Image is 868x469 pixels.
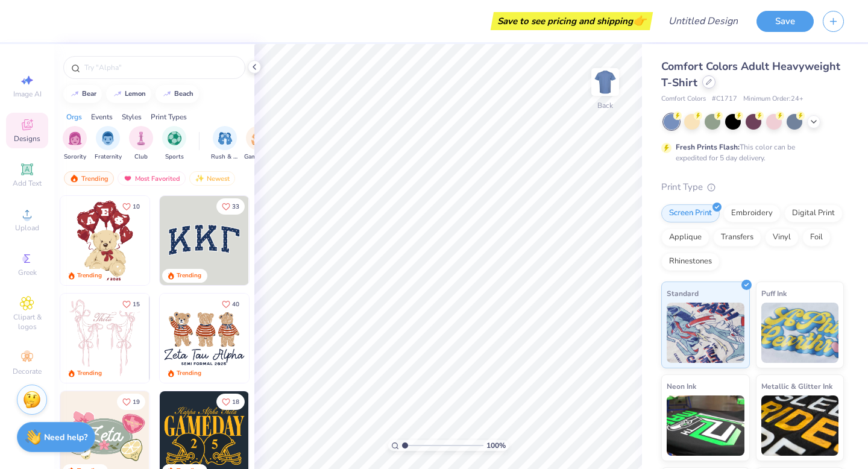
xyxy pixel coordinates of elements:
input: Try "Alpha" [83,61,237,74]
span: Standard [667,287,699,300]
span: 40 [232,301,239,307]
div: Trending [64,171,114,186]
span: Image AI [13,89,42,99]
span: 18 [232,399,239,405]
div: filter for Sorority [63,126,87,162]
div: Foil [802,228,831,247]
span: 👉 [633,13,646,28]
span: # C1717 [712,94,737,104]
button: filter button [95,126,122,162]
img: trending.gif [69,174,79,183]
div: Trending [177,369,201,378]
div: Embroidery [723,204,781,222]
div: Styles [122,112,142,122]
div: Trending [177,271,201,280]
div: filter for Rush & Bid [211,126,239,162]
button: Like [216,198,245,215]
div: Orgs [66,112,82,122]
div: Trending [77,271,102,280]
img: Rush & Bid Image [218,131,232,145]
img: Club Image [134,131,148,145]
img: Neon Ink [667,395,744,456]
button: Save [756,11,814,32]
button: bear [63,85,102,103]
span: Game Day [244,153,272,162]
img: Game Day Image [251,131,265,145]
input: Untitled Design [659,9,747,33]
div: Most Favorited [118,171,186,186]
div: Events [91,112,113,122]
div: Screen Print [661,204,720,222]
span: Minimum Order: 24 + [743,94,804,104]
span: Club [134,153,148,162]
button: Like [216,296,245,312]
img: Back [593,70,617,94]
button: filter button [63,126,87,162]
span: Neon Ink [667,380,696,392]
span: Decorate [13,367,42,376]
span: Greek [18,268,37,277]
button: filter button [162,126,186,162]
img: Sorority Image [68,131,82,145]
button: beach [156,85,199,103]
div: Trending [77,369,102,378]
span: Comfort Colors [661,94,706,104]
img: Puff Ink [761,303,839,363]
div: Newest [189,171,235,186]
button: Like [117,296,145,312]
img: d12c9beb-9502-45c7-ae94-40b97fdd6040 [248,294,338,383]
button: filter button [244,126,272,162]
span: 19 [133,399,140,405]
img: 3b9aba4f-e317-4aa7-a679-c95a879539bd [160,196,249,285]
div: Rhinestones [661,253,720,271]
span: Metallic & Glitter Ink [761,380,832,392]
span: 15 [133,301,140,307]
span: 33 [232,204,239,210]
div: Applique [661,228,709,247]
div: filter for Fraternity [95,126,122,162]
strong: Need help? [44,432,87,443]
span: Puff Ink [761,287,787,300]
span: Fraternity [95,153,122,162]
img: 83dda5b0-2158-48ca-832c-f6b4ef4c4536 [60,294,149,383]
span: Rush & Bid [211,153,239,162]
span: Designs [14,134,40,143]
div: beach [174,90,193,97]
img: most_fav.gif [123,174,133,183]
div: filter for Game Day [244,126,272,162]
div: filter for Sports [162,126,186,162]
div: Print Types [151,112,187,122]
button: Like [216,394,245,410]
strong: Fresh Prints Flash: [676,142,740,152]
img: a3be6b59-b000-4a72-aad0-0c575b892a6b [160,294,249,383]
img: 587403a7-0594-4a7f-b2bd-0ca67a3ff8dd [60,196,149,285]
img: Standard [667,303,744,363]
div: Back [597,100,613,111]
img: Newest.gif [195,174,204,183]
div: Transfers [713,228,761,247]
button: lemon [106,85,151,103]
img: Metallic & Glitter Ink [761,395,839,456]
div: Digital Print [784,204,843,222]
img: edfb13fc-0e43-44eb-bea2-bf7fc0dd67f9 [248,196,338,285]
span: Sorority [64,153,86,162]
img: trend_line.gif [70,90,80,98]
img: trend_line.gif [162,90,172,98]
span: 10 [133,204,140,210]
div: This color can be expedited for 5 day delivery. [676,142,824,163]
button: Like [117,198,145,215]
button: filter button [129,126,153,162]
div: Vinyl [765,228,799,247]
div: lemon [125,90,146,97]
div: bear [82,90,96,97]
img: e74243e0-e378-47aa-a400-bc6bcb25063a [149,196,238,285]
img: trend_line.gif [113,90,122,98]
span: Upload [15,223,39,233]
button: filter button [211,126,239,162]
span: Clipart & logos [6,312,48,332]
img: Sports Image [168,131,181,145]
img: Fraternity Image [101,131,115,145]
div: filter for Club [129,126,153,162]
span: 100 % [486,440,506,451]
span: Comfort Colors Adult Heavyweight T-Shirt [661,59,840,90]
